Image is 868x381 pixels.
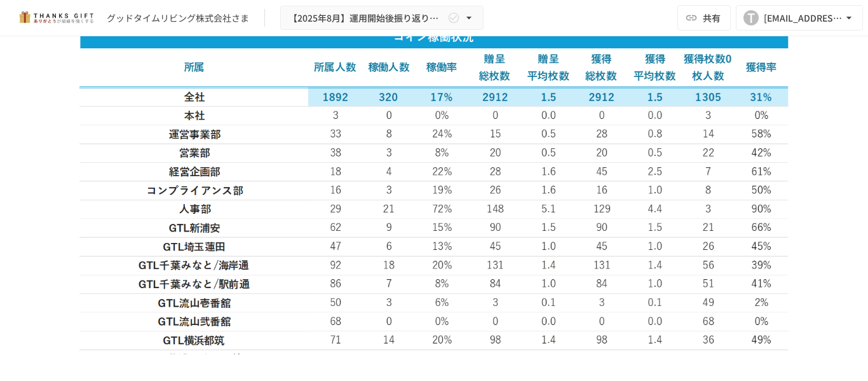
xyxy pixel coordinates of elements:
button: 【2025年8月】運用開始後振り返りミーティング [280,6,484,31]
button: T[EMAIL_ADDRESS][DOMAIN_NAME] [736,5,863,31]
div: [EMAIL_ADDRESS][DOMAIN_NAME] [764,10,843,26]
img: mMP1OxWUAhQbsRWCurg7vIHe5HqDpP7qZo7fRoNLXQh [15,8,97,28]
span: 【2025年8月】運用開始後振り返りミーティング [288,10,445,26]
div: T [743,10,759,25]
button: 共有 [677,5,731,31]
span: 共有 [703,11,721,25]
div: グッドタイムリビング株式会社さま [107,11,249,25]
